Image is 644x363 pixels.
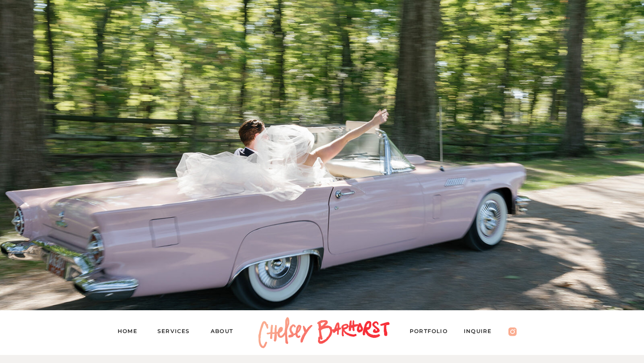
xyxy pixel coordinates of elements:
a: Services [157,326,198,339]
a: Home [118,326,144,339]
a: Inquire [464,326,500,339]
a: About [211,326,241,339]
a: PORTFOLIO [410,326,456,339]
